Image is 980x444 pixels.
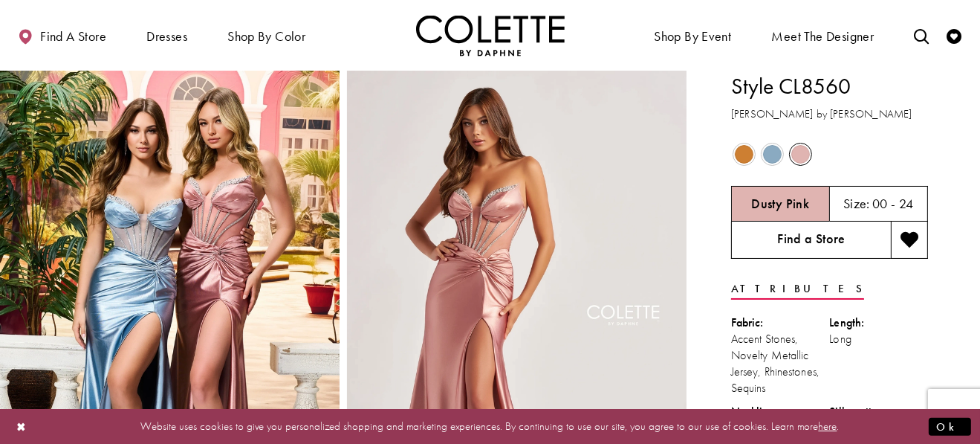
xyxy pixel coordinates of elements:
img: Colette by Daphne [416,15,565,56]
span: Dresses [146,29,187,44]
span: Shop By Event [654,29,731,44]
a: Check Wishlist [943,15,965,56]
a: Visit Home Page [416,15,565,56]
span: Size: [843,195,870,212]
button: Submit Dialog [929,417,971,436]
span: Shop By Event [650,15,735,56]
span: Shop by color [224,15,309,56]
h3: [PERSON_NAME] by [PERSON_NAME] [731,106,928,123]
div: Silhouette: [830,404,929,420]
a: Toggle search [910,15,932,56]
button: Close Dialog [9,414,34,440]
span: Dresses [143,15,191,56]
h1: Style CL8560 [731,71,928,102]
button: Add to wishlist [891,222,928,259]
div: Length: [830,315,929,331]
div: Dusty Blue [759,141,785,167]
a: Find a store [15,15,110,56]
div: Product color controls state depends on size chosen [731,141,928,169]
div: Accent Stones, Novelty Metallic Jersey, Rhinestones, Sequins [731,331,830,396]
div: Long [830,331,929,347]
a: Attributes [731,278,864,300]
span: Find a store [40,29,106,44]
div: Bronze [731,141,757,167]
p: Website uses cookies to give you personalized shopping and marketing experiences. By continuing t... [107,416,873,437]
a: Find a Store [731,222,891,259]
div: Neckline: [731,404,830,420]
a: here [819,419,837,434]
a: Meet the designer [768,15,878,56]
div: Dusty Pink [788,141,814,167]
h5: Chosen color [751,196,809,211]
span: Shop by color [227,29,305,44]
div: Fabric: [731,315,830,331]
span: Meet the designer [772,29,874,44]
h5: 00 - 24 [872,196,914,211]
